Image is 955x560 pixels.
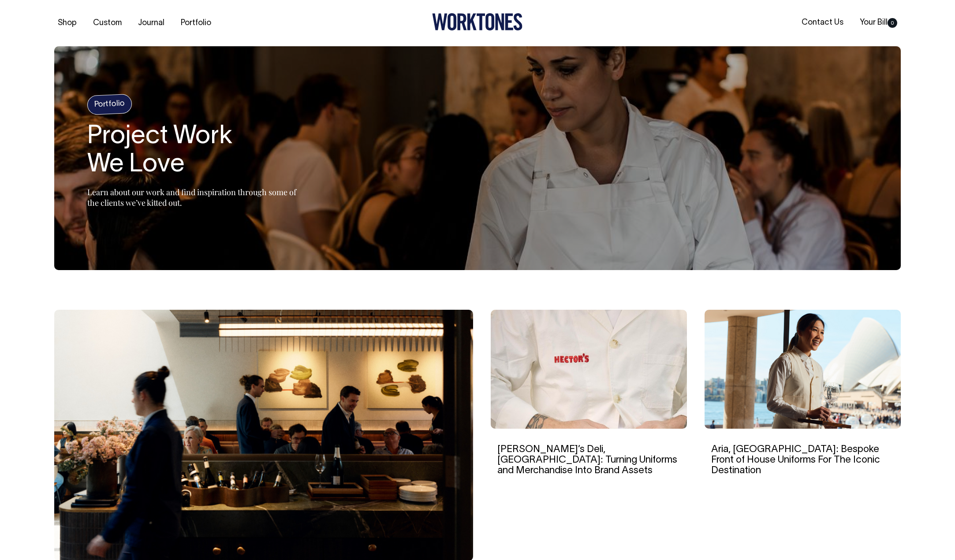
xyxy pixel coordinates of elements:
[134,16,168,30] a: Journal
[87,94,132,115] h4: Portfolio
[90,16,125,30] a: Custom
[705,310,901,429] img: Aria, Sydney: Bespoke Front of House Uniforms For The Iconic Destination
[491,310,687,429] img: Hector’s Deli, Melbourne: Turning Uniforms and Merchandise Into Brand Assets
[54,16,80,30] a: Shop
[497,445,677,475] a: [PERSON_NAME]’s Deli, [GEOGRAPHIC_DATA]: Turning Uniforms and Merchandise Into Brand Assets
[177,16,215,30] a: Portfolio
[87,187,308,208] p: Learn about our work and find inspiration through some of the clients we’ve kitted out.
[856,15,901,30] a: Your Bill0
[888,18,897,28] span: 0
[711,445,880,475] a: Aria, [GEOGRAPHIC_DATA]: Bespoke Front of House Uniforms For The Iconic Destination
[87,123,308,179] h1: Project Work We Love
[798,15,847,30] a: Contact Us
